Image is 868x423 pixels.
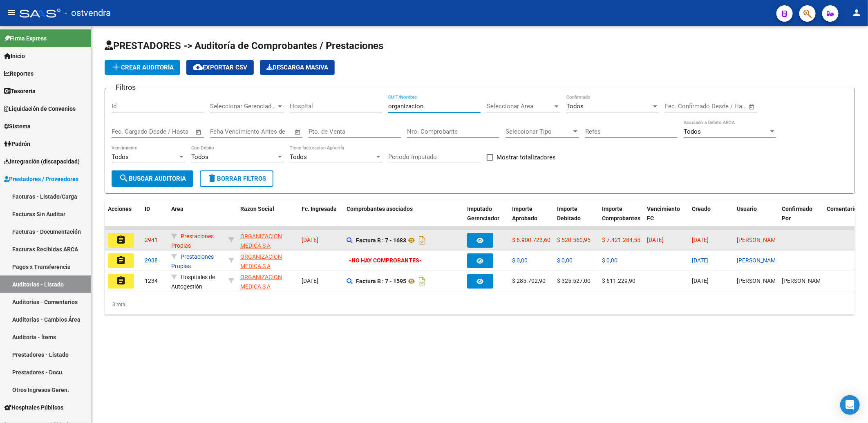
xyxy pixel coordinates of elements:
[840,395,860,415] div: Open Intercom Messenger
[692,237,709,243] span: [DATE]
[298,200,343,236] datatable-header-cell: Fc. Ingresada
[171,253,214,269] span: Prestaciones Propias
[602,237,640,243] span: $ 7.421.284,55
[343,200,464,236] datatable-header-cell: Comprobantes asociados
[647,206,680,222] span: Vencimiento FC
[557,206,581,222] span: Importe Debitado
[105,40,383,51] span: PRESTADORES -> Auditoría de Comprobantes / Prestaciones
[194,128,204,137] button: Open calendar
[4,122,31,131] span: Sistema
[512,257,528,264] span: $ 0,00
[112,82,140,93] h3: Filtros
[260,60,335,75] button: Descarga Masiva
[141,200,168,236] datatable-header-cell: ID
[112,170,193,187] button: Buscar Auditoria
[240,273,295,290] div: - 33694503859
[145,278,158,284] span: 1234
[105,294,855,315] div: 3 total
[186,60,254,75] button: Exportar CSV
[417,275,427,288] i: Descargar documento
[302,206,337,212] span: Fc. Ingresada
[145,237,158,243] span: 2941
[705,103,745,110] input: Fecha fin
[782,278,825,284] span: [PERSON_NAME]
[599,200,644,236] datatable-header-cell: Importe Comprobantes
[171,274,215,290] span: Hospitales de Autogestión
[417,234,427,247] i: Descargar documento
[4,104,76,113] span: Liquidación de Convenios
[237,200,298,236] datatable-header-cell: Razon Social
[737,257,781,264] span: [PERSON_NAME]
[152,128,192,135] input: Fecha fin
[4,157,80,166] span: Integración (discapacidad)
[512,206,537,222] span: Importe Aprobado
[193,62,203,72] mat-icon: cloud_download
[4,87,36,96] span: Tesorería
[554,200,599,236] datatable-header-cell: Importe Debitado
[112,128,145,135] input: Fecha inicio
[747,102,757,112] button: Open calendar
[171,233,214,249] span: Prestaciones Propias
[356,237,406,244] strong: Factura B : 7 - 1683
[210,103,276,110] span: Seleccionar Gerenciador
[302,278,318,284] span: [DATE]
[644,200,689,236] datatable-header-cell: Vencimiento FC
[737,278,781,284] span: [PERSON_NAME]
[116,235,126,245] mat-icon: assignment
[119,175,186,182] span: Buscar Auditoria
[737,206,757,212] span: Usuario
[852,8,861,18] mat-icon: person
[665,103,698,110] input: Fecha inicio
[557,278,591,284] span: $ 325.527,00
[356,278,406,284] strong: Factura B : 7 - 1595
[240,232,295,249] div: - 33694503859
[207,173,217,183] mat-icon: delete
[116,276,126,286] mat-icon: assignment
[111,62,121,72] mat-icon: add
[171,206,183,212] span: Area
[200,170,273,187] button: Borrar Filtros
[557,237,591,243] span: $ 520.560,95
[7,8,16,18] mat-icon: menu
[116,255,126,265] mat-icon: assignment
[112,153,129,161] span: Todos
[692,206,711,212] span: Creado
[108,206,132,212] span: Acciones
[497,152,556,162] span: Mostrar totalizadores
[512,278,546,284] span: $ 285.702,90
[349,257,422,264] strong: -NO HAY COMPROBANTES-
[734,200,779,236] datatable-header-cell: Usuario
[602,206,640,222] span: Importe Comprobantes
[293,128,303,137] button: Open calendar
[464,200,509,236] datatable-header-cell: Imputado Gerenciador
[302,237,318,243] span: [DATE]
[111,64,174,71] span: Crear Auditoría
[168,200,225,236] datatable-header-cell: Area
[566,103,584,110] span: Todos
[512,237,550,243] span: $ 6.900.723,60
[240,274,282,290] span: ORGANIZACION MEDICA S A
[260,60,335,75] app-download-masive: Descarga masiva de comprobantes (adjuntos)
[4,175,78,184] span: Prestadores / Proveedores
[506,128,572,135] span: Seleccionar Tipo
[782,206,812,222] span: Confirmado Por
[191,153,208,161] span: Todos
[779,200,823,236] datatable-header-cell: Confirmado Por
[207,175,266,182] span: Borrar Filtros
[105,200,141,236] datatable-header-cell: Acciones
[105,60,180,75] button: Crear Auditoría
[827,206,857,212] span: Comentario
[487,103,553,110] span: Seleccionar Area
[509,200,554,236] datatable-header-cell: Importe Aprobado
[647,237,664,243] span: [DATE]
[692,278,709,284] span: [DATE]
[4,139,30,148] span: Padrón
[145,206,150,212] span: ID
[602,278,635,284] span: $ 611.229,90
[4,69,34,78] span: Reportes
[467,206,499,222] span: Imputado Gerenciador
[145,257,158,264] span: 2938
[602,257,617,264] span: $ 0,00
[193,64,247,71] span: Exportar CSV
[240,233,282,249] span: ORGANIZACION MEDICA S A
